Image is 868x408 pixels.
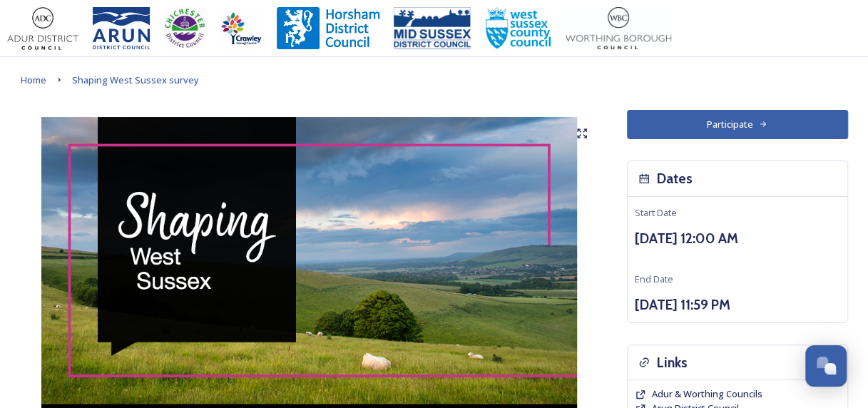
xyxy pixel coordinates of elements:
span: Start Date [635,206,677,219]
img: Crawley%20BC%20logo.jpg [220,7,262,50]
img: Horsham%20DC%20Logo.jpg [277,7,379,50]
a: Adur & Worthing Councils [652,387,762,401]
img: Arun%20District%20Council%20logo%20blue%20CMYK.jpg [93,7,150,50]
a: Home [21,71,46,88]
h3: [DATE] 12:00 AM [635,228,840,249]
span: Shaping West Sussex survey [72,73,199,86]
h3: Links [657,352,688,373]
h3: Dates [657,168,693,189]
img: 150ppimsdc%20logo%20blue.png [394,7,471,50]
h3: [DATE] 11:59 PM [635,295,840,315]
img: Worthing_Adur%20%281%29.jpg [566,7,671,50]
a: Shaping West Sussex survey [72,71,199,88]
img: CDC%20Logo%20-%20you%20may%20have%20a%20better%20version.jpg [164,7,205,50]
span: End Date [635,272,673,285]
img: Adur%20logo%20%281%29.jpeg [7,7,78,50]
button: Participate [627,110,848,139]
img: WSCCPos-Spot-25mm.jpg [485,7,552,50]
span: Home [21,73,46,86]
button: Open Chat [805,345,847,387]
span: Adur & Worthing Councils [652,387,762,400]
